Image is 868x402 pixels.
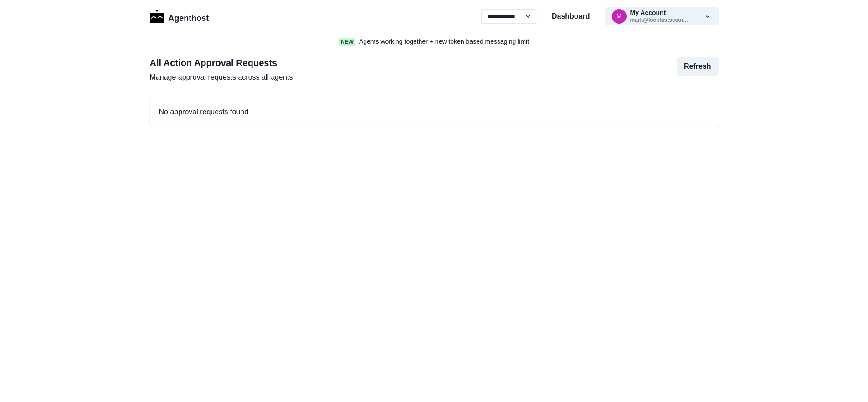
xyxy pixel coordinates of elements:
a: Dashboard [552,11,590,22]
button: Refresh [677,57,719,76]
span: New [339,38,355,46]
p: Agenthost [168,9,209,25]
img: Logo [150,10,165,23]
h2: All Action Approval Requests [150,57,293,68]
a: LogoAgenthost [150,9,209,25]
button: mark@lockfastsecurity.co.ukMy Accountmark@lockfastsecur... [605,7,719,25]
p: No approval requests found [159,107,709,117]
p: Manage approval requests across all agents [150,72,293,83]
a: NewAgents working together + new token based messaging limit [320,37,549,46]
p: Agents working together + new token based messaging limit [359,37,529,46]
